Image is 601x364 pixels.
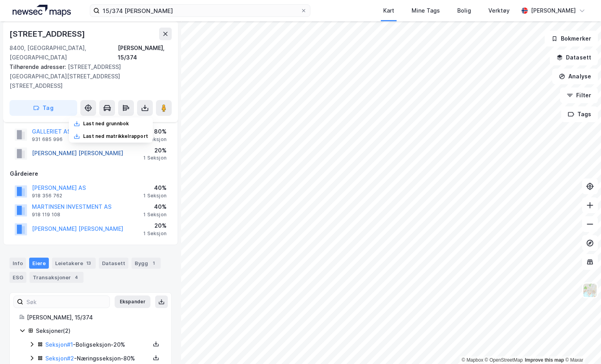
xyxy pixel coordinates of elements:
[150,259,158,267] div: 1
[561,106,598,122] button: Tags
[99,258,128,269] div: Datasett
[143,193,167,199] div: 1 Seksjon
[488,6,510,15] div: Verktøy
[143,230,167,237] div: 1 Seksjon
[29,258,49,269] div: Eiere
[143,127,167,136] div: 80%
[457,6,471,15] div: Bolig
[83,133,148,139] div: Last ned matrikkelrapport
[525,357,564,363] a: Improve this map
[72,273,80,281] div: 4
[9,43,118,62] div: 8400, [GEOGRAPHIC_DATA], [GEOGRAPHIC_DATA]
[545,31,598,46] button: Bokmerker
[552,69,598,84] button: Analyse
[52,258,96,269] div: Leietakere
[32,136,63,143] div: 931 685 996
[143,155,167,161] div: 1 Seksjon
[32,193,62,199] div: 918 356 762
[562,326,601,364] div: Kontrollprogram for chat
[531,6,576,15] div: [PERSON_NAME]
[412,6,440,15] div: Mine Tags
[143,146,167,155] div: 20%
[45,341,73,348] a: Seksjon#1
[462,357,483,363] a: Mapbox
[562,326,601,364] iframe: Chat Widget
[9,62,165,91] div: [STREET_ADDRESS][GEOGRAPHIC_DATA][STREET_ADDRESS][STREET_ADDRESS]
[115,295,150,308] button: Ekspander
[560,87,598,103] button: Filter
[45,340,150,349] div: - Boligseksjon - 20%
[100,5,300,17] input: Søk på adresse, matrikkel, gårdeiere, leietakere eller personer
[9,28,87,40] div: [STREET_ADDRESS]
[143,212,167,218] div: 1 Seksjon
[23,296,109,308] input: Søk
[143,136,167,143] div: 1 Seksjon
[550,50,598,65] button: Datasett
[383,6,394,15] div: Kart
[30,272,83,283] div: Transaksjoner
[143,202,167,212] div: 40%
[45,355,74,362] a: Seksjon#2
[10,169,171,178] div: Gårdeiere
[36,326,162,336] div: Seksjoner ( 2 )
[45,354,150,363] div: - Næringsseksjon - 80%
[27,313,162,322] div: [PERSON_NAME], 15/374
[9,258,26,269] div: Info
[485,357,523,363] a: OpenStreetMap
[13,5,71,17] img: logo.a4113a55bc3d86da70a041830d287a7e.svg
[32,212,60,218] div: 918 119 108
[118,43,172,62] div: [PERSON_NAME], 15/374
[143,183,167,193] div: 40%
[83,121,129,127] div: Last ned grunnbok
[9,100,77,116] button: Tag
[143,221,167,230] div: 20%
[582,283,597,298] img: Z
[132,258,161,269] div: Bygg
[85,259,93,267] div: 13
[9,272,26,283] div: ESG
[9,63,68,70] span: Tilhørende adresser:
